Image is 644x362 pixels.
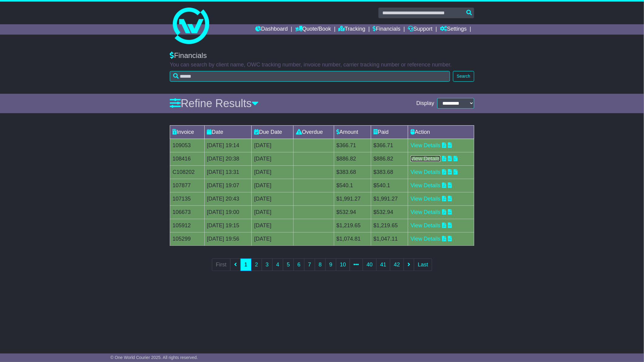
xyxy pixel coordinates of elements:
td: $886.82 [334,152,371,165]
td: $383.68 [371,165,408,179]
td: $540.1 [371,179,408,192]
a: 10 [336,259,350,271]
td: Action [408,125,474,139]
td: 107877 [170,179,205,192]
td: [DATE] [252,139,293,152]
a: 2 [251,259,262,271]
a: 6 [293,259,304,271]
td: $532.94 [334,205,371,219]
td: $1,219.65 [371,219,408,232]
td: 106673 [170,205,205,219]
a: Support [408,24,433,35]
td: [DATE] [252,179,293,192]
td: Amount [334,125,371,139]
a: View Details [411,142,441,148]
a: View Details [411,169,441,175]
td: $366.71 [371,139,408,152]
a: View Details [411,222,441,228]
p: You can search by client name, OWC tracking number, invoice number, carrier tracking number or re... [170,62,474,68]
td: [DATE] 19:00 [204,205,252,219]
td: 105912 [170,219,205,232]
a: 40 [363,259,377,271]
td: [DATE] [252,205,293,219]
a: Last [414,259,432,271]
td: Date [204,125,252,139]
a: View Details [411,196,441,202]
td: C108202 [170,165,205,179]
a: Quote/Book [295,24,331,35]
a: View Details [411,156,441,162]
td: [DATE] [252,232,293,245]
td: $886.82 [371,152,408,165]
td: Due Date [252,125,293,139]
a: Dashboard [255,24,288,35]
a: 4 [272,259,283,271]
a: 7 [304,259,315,271]
a: 42 [390,259,404,271]
a: 41 [376,259,390,271]
span: Display [416,100,434,107]
a: Financials [373,24,401,35]
td: Overdue [293,125,334,139]
td: [DATE] [252,152,293,165]
td: [DATE] 19:14 [204,139,252,152]
a: View Details [411,209,441,215]
div: Financials [170,51,474,60]
a: 1 [240,259,251,271]
td: [DATE] 19:15 [204,219,252,232]
td: [DATE] 20:43 [204,192,252,205]
a: 8 [315,259,326,271]
td: [DATE] 20:38 [204,152,252,165]
a: Settings [440,24,467,35]
td: $1,074.81 [334,232,371,245]
td: $1,991.27 [334,192,371,205]
span: © One World Courier 2025. All rights reserved. [110,355,198,360]
td: $1,991.27 [371,192,408,205]
button: Search [453,71,474,82]
td: $383.68 [334,165,371,179]
a: 9 [325,259,336,271]
td: 109053 [170,139,205,152]
td: $532.94 [371,205,408,219]
td: 107135 [170,192,205,205]
td: $1,219.65 [334,219,371,232]
td: Invoice [170,125,205,139]
td: [DATE] 19:07 [204,179,252,192]
td: $1,047.11 [371,232,408,245]
td: Paid [371,125,408,139]
td: [DATE] 13:31 [204,165,252,179]
td: 105299 [170,232,205,245]
a: 5 [283,259,294,271]
a: Tracking [339,24,365,35]
td: 108416 [170,152,205,165]
td: $540.1 [334,179,371,192]
a: View Details [411,236,441,242]
a: View Details [411,182,441,188]
td: [DATE] [252,219,293,232]
td: [DATE] [252,192,293,205]
a: 3 [262,259,273,271]
td: [DATE] [252,165,293,179]
a: Refine Results [170,97,259,110]
td: [DATE] 19:56 [204,232,252,245]
td: $366.71 [334,139,371,152]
